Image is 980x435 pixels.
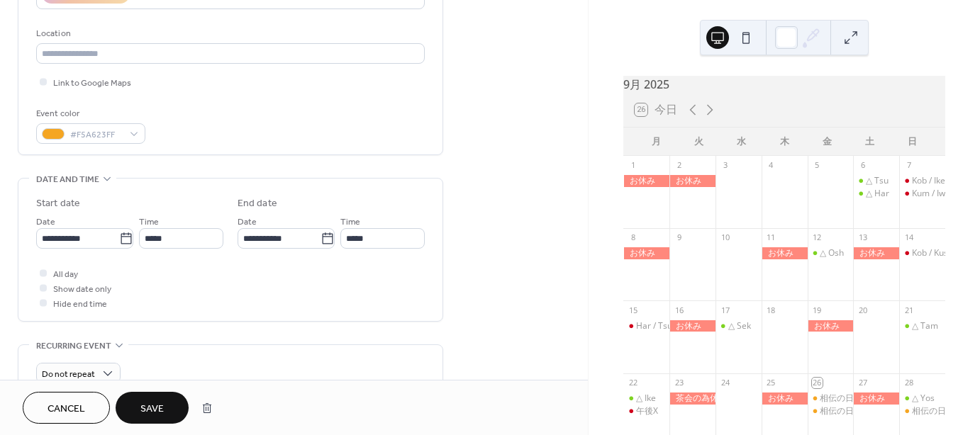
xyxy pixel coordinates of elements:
span: Save [140,402,164,417]
div: 金 [806,128,848,156]
div: お休み [669,320,715,332]
div: △ Osh [808,247,854,259]
div: 午後X [636,405,658,417]
div: △ Osh [820,247,844,259]
span: All day [53,267,78,282]
span: Time [139,215,159,230]
div: 18 [766,305,776,315]
span: Date [36,215,55,230]
div: Event color [36,106,143,121]
span: Do not repeat [42,366,95,383]
div: △ Sek [715,320,762,332]
div: 20 [857,305,868,315]
div: △ Tsu [866,175,889,187]
div: 13 [857,232,868,243]
div: Kum / Iwa [899,188,945,200]
div: 27 [857,378,868,388]
div: Kum / Iwa [912,188,950,200]
div: △ Har [853,188,899,200]
div: 5 [812,160,823,171]
div: お休み [762,247,808,259]
div: △ Har [866,188,889,200]
div: △ Sek [728,320,751,332]
div: 7 [903,160,914,171]
span: Cancel [48,402,85,417]
div: 9月 2025 [623,76,945,93]
div: Kob / Kus [912,247,948,259]
div: 17 [720,305,730,315]
div: 21 [903,305,914,315]
div: End date [238,196,277,211]
div: お休み [623,247,669,259]
div: △ Ike [636,392,656,405]
div: △ Yos [899,392,945,405]
div: 19 [812,305,823,315]
span: Date and time [36,172,99,187]
div: △ Tsu [853,175,899,187]
div: 28 [903,378,914,388]
div: Kob / Ike [912,175,945,187]
div: 月 [635,128,677,156]
div: Kob / Ike [899,175,945,187]
div: 15 [628,305,638,315]
div: △ Ike [623,392,669,405]
div: 23 [674,378,684,388]
div: 茶会の為休み [669,392,715,405]
div: 2 [674,160,684,171]
button: Save [116,392,189,424]
div: △ Yos [912,392,935,405]
div: 日 [891,128,934,156]
span: Show date only [53,282,111,297]
div: 水 [720,128,763,156]
div: 火 [677,128,720,156]
button: Cancel [23,392,110,424]
div: 10 [720,232,730,243]
div: 24 [720,378,730,388]
div: お休み [623,175,669,187]
div: 22 [628,378,638,388]
span: #F5A623FF [70,128,123,142]
div: お休み [808,320,854,332]
div: 6 [857,160,868,171]
div: 11 [766,232,776,243]
span: Date [238,215,257,230]
div: お休み [853,247,899,259]
div: 相伝の日Kob/Har/Tsu [808,405,854,417]
div: 25 [766,378,776,388]
div: 16 [674,305,684,315]
div: 1 [628,160,638,171]
div: 相伝の日Osh/Nos [808,392,854,405]
span: Link to Google Maps [53,76,131,91]
div: 4 [766,160,776,171]
div: Kob / Kus [899,247,945,259]
div: 14 [903,232,914,243]
span: Hide end time [53,297,107,312]
div: 3 [720,160,730,171]
div: Har / Tsu [636,320,672,332]
div: △ Tam [899,320,945,332]
div: お休み [762,392,808,405]
div: 8 [628,232,638,243]
div: お休み [853,392,899,405]
div: 相伝の日Kob/Har/Tsu [820,405,903,417]
span: Time [340,215,360,230]
div: 相伝の日 Kum [912,405,966,417]
div: 午後X [623,405,669,417]
span: Recurring event [36,339,111,354]
div: 9 [674,232,684,243]
div: 相伝の日Osh/Nos [820,392,888,405]
div: 26 [812,378,823,388]
div: 相伝の日 Kum [899,405,945,417]
div: Har / Tsu [623,320,669,332]
div: △ Tam [912,320,938,332]
div: 木 [763,128,806,156]
div: 12 [812,232,823,243]
div: Location [36,26,422,41]
div: Start date [36,196,80,211]
div: お休み [669,175,715,187]
div: 土 [848,128,891,156]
